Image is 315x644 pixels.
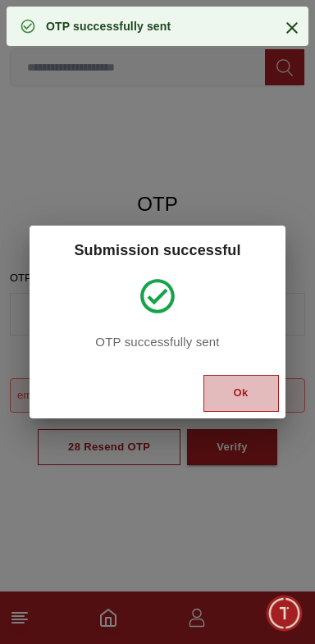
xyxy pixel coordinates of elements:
[234,384,249,403] div: Ok
[46,18,171,34] div: OTP successfully sent
[74,333,240,352] div: OTP successfully sent
[74,239,240,263] div: Submission successful
[203,375,279,412] button: Ok
[267,596,303,632] div: Chat Widget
